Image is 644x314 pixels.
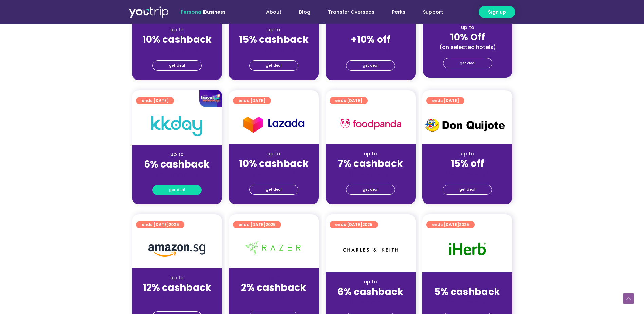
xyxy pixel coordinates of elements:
[181,8,203,15] span: Personal
[346,185,395,195] a: get deal
[142,33,212,46] strong: 10% cashback
[428,298,507,305] div: (for stays only)
[152,60,202,71] a: get deal
[143,281,211,294] strong: 12% cashback
[443,185,492,195] a: get deal
[152,185,202,195] a: get deal
[337,285,403,298] strong: 6% cashback
[239,33,309,46] strong: 15% cashback
[335,97,362,104] span: ends [DATE]
[364,26,377,33] span: up to
[234,294,313,301] div: (for stays only)
[266,61,282,70] span: get deal
[244,6,452,18] nav: Menu
[234,274,313,281] div: up to
[428,43,507,51] div: (on selected hotels)
[249,185,298,195] a: get deal
[137,294,217,301] div: (for stays only)
[450,31,485,44] strong: 10% Off
[331,278,410,285] div: up to
[428,170,507,177] div: (for stays only)
[249,60,298,71] a: get deal
[331,298,410,305] div: (for stays only)
[241,281,306,294] strong: 2% cashback
[204,8,226,15] a: Business
[459,222,469,227] span: 2025
[426,97,464,104] a: ends [DATE]
[428,150,507,157] div: up to
[238,97,265,104] span: ends [DATE]
[331,170,410,177] div: (for stays only)
[414,6,452,18] a: Support
[137,274,217,281] div: up to
[363,61,379,70] span: get deal
[338,157,403,170] strong: 7% cashback
[460,58,476,68] span: get deal
[137,151,217,158] div: up to
[233,97,271,104] a: ends [DATE]
[290,6,319,18] a: Blog
[169,222,179,227] span: 2025
[234,26,313,33] div: up to
[142,221,179,228] span: ends [DATE]
[450,157,484,170] strong: 15% off
[169,61,185,70] span: get deal
[426,221,475,228] a: ends [DATE]2025
[459,185,475,194] span: get deal
[351,33,390,46] strong: +10% off
[330,97,368,104] a: ends [DATE]
[362,222,372,227] span: 2025
[331,150,410,157] div: up to
[169,185,185,195] span: get deal
[265,222,276,227] span: 2025
[136,221,184,228] a: ends [DATE]2025
[335,221,372,228] span: ends [DATE]
[479,6,515,18] a: Sign up
[488,8,506,16] span: Sign up
[363,185,379,194] span: get deal
[434,285,500,298] strong: 5% cashback
[383,6,414,18] a: Perks
[331,46,410,53] div: (for stays only)
[233,221,281,228] a: ends [DATE]2025
[239,157,309,170] strong: 10% cashback
[443,58,492,68] a: get deal
[181,8,226,15] span: |
[346,60,395,71] a: get deal
[234,170,313,177] div: (for stays only)
[330,221,378,228] a: ends [DATE]2025
[428,278,507,285] div: up to
[428,24,507,31] div: up to
[432,221,469,228] span: ends [DATE]
[144,158,210,171] strong: 6% cashback
[266,185,282,194] span: get deal
[319,6,383,18] a: Transfer Overseas
[137,26,217,33] div: up to
[238,221,276,228] span: ends [DATE]
[137,46,217,53] div: (for stays only)
[234,46,313,53] div: (for stays only)
[432,97,459,104] span: ends [DATE]
[137,171,217,178] div: (for stays only)
[257,6,290,18] a: About
[234,150,313,157] div: up to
